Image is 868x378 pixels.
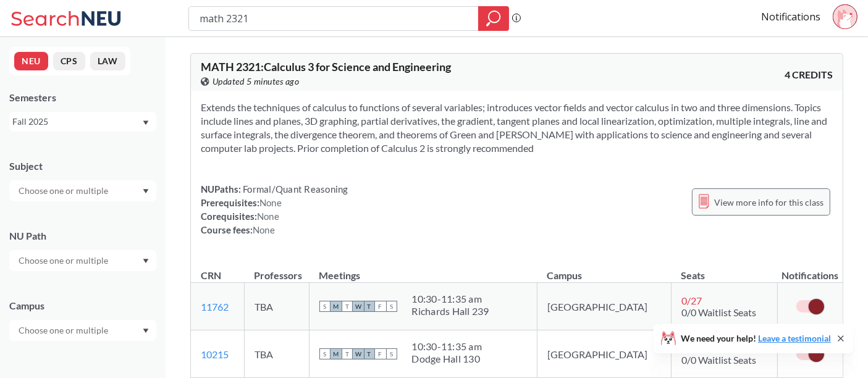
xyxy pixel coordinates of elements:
span: 4 CREDITS [785,68,833,82]
input: Choose one or multiple [12,323,116,338]
a: Leave a testimonial [758,333,831,343]
svg: Dropdown arrow [143,259,149,264]
div: Subject [9,159,156,173]
div: 10:30 - 11:35 am [412,293,489,305]
span: T [342,301,353,312]
svg: magnifying glass [486,10,501,27]
span: Formal/Quant Reasoning [241,183,348,195]
span: 0/0 Waitlist Seats [681,354,756,366]
span: T [364,348,375,359]
span: W [353,348,364,359]
span: 0 / 27 [681,295,702,306]
span: F [375,348,386,359]
th: Notifications [777,256,842,283]
span: None [257,211,279,222]
span: S [319,348,331,359]
div: Fall 2025Dropdown arrow [9,112,156,132]
button: NEU [14,52,48,70]
div: Campus [9,299,156,313]
svg: Dropdown arrow [143,120,149,125]
a: 10215 [201,348,229,360]
span: View more info for this class [714,195,824,210]
button: CPS [53,52,85,70]
input: Choose one or multiple [12,253,116,268]
span: M [331,301,342,312]
span: T [342,348,353,359]
span: M [331,348,342,359]
button: LAW [90,52,125,70]
svg: Dropdown arrow [143,189,149,194]
a: 11762 [201,301,229,313]
th: Seats [671,256,777,283]
span: MATH 2321 : Calculus 3 for Science and Engineering [201,60,451,73]
div: Dodge Hall 130 [412,353,482,365]
div: Dropdown arrow [9,180,156,201]
th: Professors [244,256,309,283]
div: Semesters [9,91,156,104]
span: S [386,301,397,312]
div: NU Path [9,229,156,243]
span: We need your help! [681,334,831,343]
span: W [353,301,364,312]
svg: Dropdown arrow [143,329,149,334]
td: TBA [244,330,309,378]
th: Meetings [309,256,537,283]
input: Class, professor, course number, "phrase" [198,8,470,29]
td: [GEOGRAPHIC_DATA] [537,283,671,330]
span: S [386,348,397,359]
div: Fall 2025 [12,115,141,128]
td: TBA [244,283,309,330]
section: Extends the techniques of calculus to functions of several variables; introduces vector fields an... [201,101,833,155]
span: F [375,301,386,312]
div: magnifying glass [478,6,509,31]
span: 0/0 Waitlist Seats [681,306,756,318]
div: Richards Hall 239 [412,305,489,317]
div: Dropdown arrow [9,320,156,341]
div: CRN [201,269,221,282]
th: Campus [537,256,671,283]
span: S [319,301,331,312]
span: T [364,301,375,312]
div: Dropdown arrow [9,250,156,271]
td: [GEOGRAPHIC_DATA] [537,330,671,378]
span: Updated 5 minutes ago [213,75,300,88]
span: None [253,224,275,235]
div: 10:30 - 11:35 am [412,340,482,353]
div: NUPaths: Prerequisites: Corequisites: Course fees: [201,182,348,237]
a: Notifications [761,10,820,23]
span: None [259,197,282,208]
input: Choose one or multiple [12,183,116,198]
